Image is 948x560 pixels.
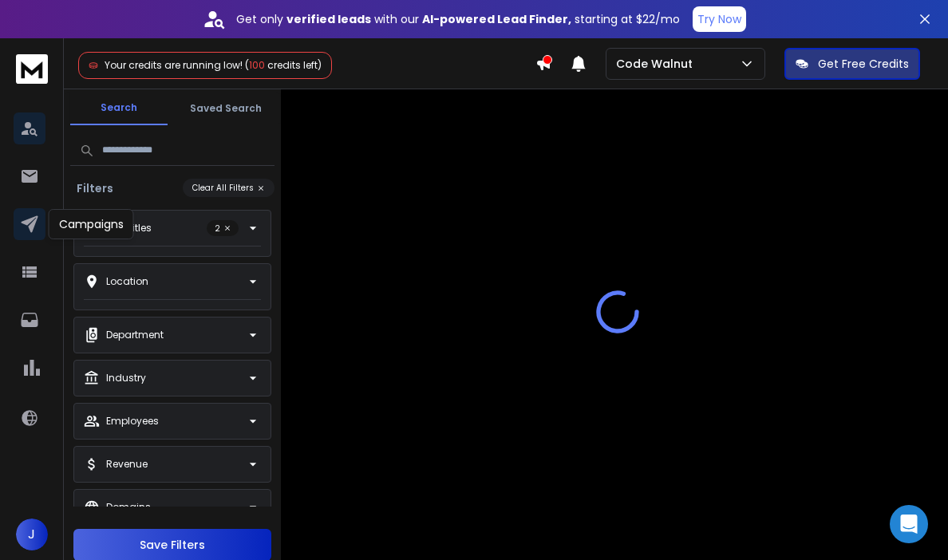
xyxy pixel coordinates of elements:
[106,372,146,385] p: Industry
[106,415,159,428] p: Employees
[16,519,48,550] button: J
[183,179,275,197] button: Clear All Filters
[890,505,928,543] div: Open Intercom Messenger
[106,275,148,288] p: Location
[207,220,239,236] p: 2
[106,329,164,341] p: Department
[49,209,134,239] div: Campaigns
[106,458,148,471] p: Revenue
[245,58,322,72] span: ( credits left)
[784,48,920,80] button: Get Free Credits
[236,11,680,27] p: Get only with our starting at $22/mo
[70,92,168,125] button: Search
[16,54,48,84] img: logo
[177,93,275,124] button: Saved Search
[106,501,151,514] p: Domains
[616,56,699,72] p: Code Walnut
[693,6,746,32] button: Try Now
[697,11,741,27] p: Try Now
[422,11,571,27] strong: AI-powered Lead Finder,
[249,58,265,72] span: 100
[70,180,120,196] h3: Filters
[818,56,909,72] p: Get Free Credits
[105,58,243,72] span: Your credits are running low!
[286,11,371,27] strong: verified leads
